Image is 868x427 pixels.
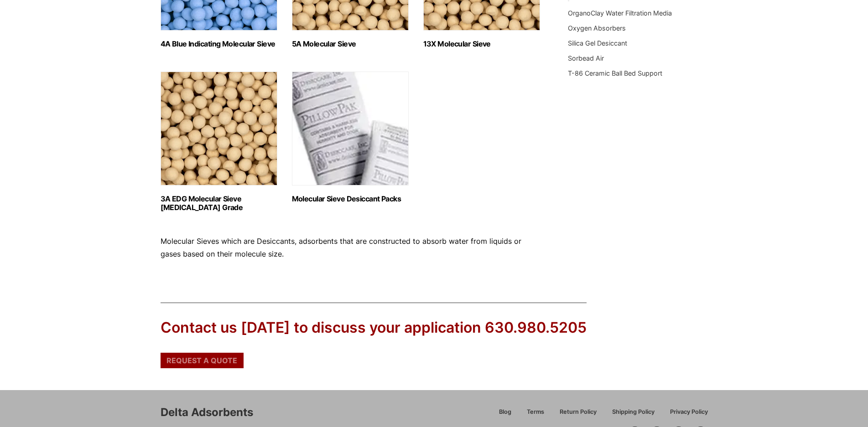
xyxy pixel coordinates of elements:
[612,409,655,415] span: Shipping Policy
[568,54,604,62] a: Sorbead Air
[423,40,540,48] h2: 13X Molecular Sieve
[499,409,511,415] span: Blog
[161,72,277,212] a: Visit product category 3A EDG Molecular Sieve Ethanol Grade
[527,409,544,415] span: Terms
[568,69,662,77] a: T-86 Ceramic Ball Bed Support
[292,195,409,203] h2: Molecular Sieve Desiccant Packs
[161,353,244,368] a: Request a Quote
[292,72,409,185] img: Molecular Sieve Desiccant Packs
[166,357,237,364] span: Request a Quote
[560,409,597,415] span: Return Policy
[161,318,587,338] div: Contact us [DATE] to discuss your application 630.980.5205
[161,235,541,260] p: Molecular Sieves which are Desiccants, adsorbents that are constructed to absorb water from liqui...
[161,40,277,48] h2: 4A Blue Indicating Molecular Sieve
[292,40,409,48] h2: 5A Molecular Sieve
[161,72,277,185] img: 3A EDG Molecular Sieve Ethanol Grade
[670,409,708,415] span: Privacy Policy
[568,9,672,17] a: OrganoClay Water Filtration Media
[604,407,662,423] a: Shipping Policy
[161,195,277,212] h2: 3A EDG Molecular Sieve [MEDICAL_DATA] Grade
[568,24,626,32] a: Oxygen Absorbers
[519,407,552,423] a: Terms
[662,407,708,423] a: Privacy Policy
[292,72,409,203] a: Visit product category Molecular Sieve Desiccant Packs
[552,407,604,423] a: Return Policy
[491,407,519,423] a: Blog
[568,39,627,47] a: Silica Gel Desiccant
[161,405,253,420] div: Delta Adsorbents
